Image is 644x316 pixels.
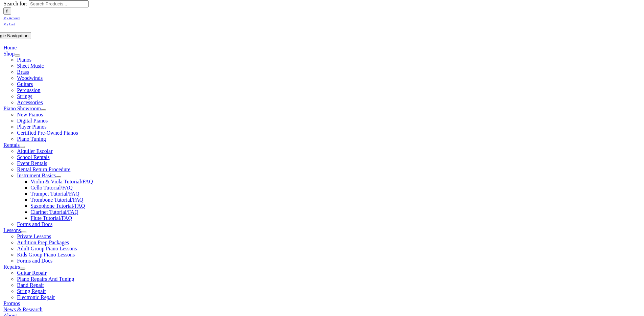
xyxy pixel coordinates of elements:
[3,264,20,270] a: Repairs
[3,21,15,26] a: My Cart
[17,173,56,178] a: Instrument Basics
[3,106,41,111] a: Piano Showroom
[30,203,85,209] a: Saxophone Tutorial/FAQ
[3,16,20,20] span: My Account
[17,154,49,160] a: School Rentals
[3,51,15,57] a: Shop
[21,231,26,233] button: Open submenu of Lessons
[17,148,52,154] a: Alquiler Escolar
[3,45,17,50] a: Home
[20,146,25,148] button: Open submenu of Rentals
[29,0,89,7] input: Search Products...
[17,240,69,245] a: Audition Prep Packages
[30,215,72,221] a: Flute Tutorial/FAQ
[56,176,61,178] button: Open submenu of Instrument Basics
[17,57,31,63] a: Pianos
[17,81,33,87] a: Guitars
[3,22,15,26] span: My Cart
[17,87,40,93] a: Percussion
[3,1,27,6] span: Search for:
[17,136,46,142] a: Piano Tuning
[17,221,52,227] a: Forms and Docs
[17,258,52,264] a: Forms and Docs
[15,54,20,57] button: Open submenu of Shop
[30,197,83,203] a: Trombone Tutorial/FAQ
[17,294,55,300] a: Electronic Repair
[30,191,79,197] a: Trumpet Tutorial/FAQ
[3,300,20,306] a: Promos
[17,288,46,294] a: String Repair
[3,227,21,233] a: Lessons
[3,307,43,312] a: News & Research
[17,63,44,69] a: Sheet Music
[17,99,43,105] a: Accessories
[17,160,47,166] a: Event Rentals
[17,166,70,172] a: Rental Return Procedure
[17,252,75,257] a: Kids Group Piano Lessons
[17,112,43,117] a: New Pianos
[30,179,93,184] a: Violin & Viola Tutorial/FAQ
[30,185,73,190] a: Cello Tutorial/FAQ
[3,142,20,148] a: Rentals
[17,124,47,130] a: Player Pianos
[17,233,51,239] a: Private Lessons
[17,93,32,99] a: Strings
[17,118,48,123] a: Digital Pianos
[17,282,44,288] a: Band Repair
[3,15,20,20] a: My Account
[17,270,47,276] a: Guitar Repair
[17,69,29,75] a: Brass
[3,7,11,15] input: Search
[17,75,43,81] a: Woodwinds
[20,268,25,270] button: Open submenu of Repairs
[17,276,74,282] a: Piano Repairs And Tuning
[17,246,77,251] a: Adult Group Piano Lessons
[17,130,78,136] a: Certified Pre-Owned Pianos
[30,209,78,215] a: Clarinet Tutorial/FAQ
